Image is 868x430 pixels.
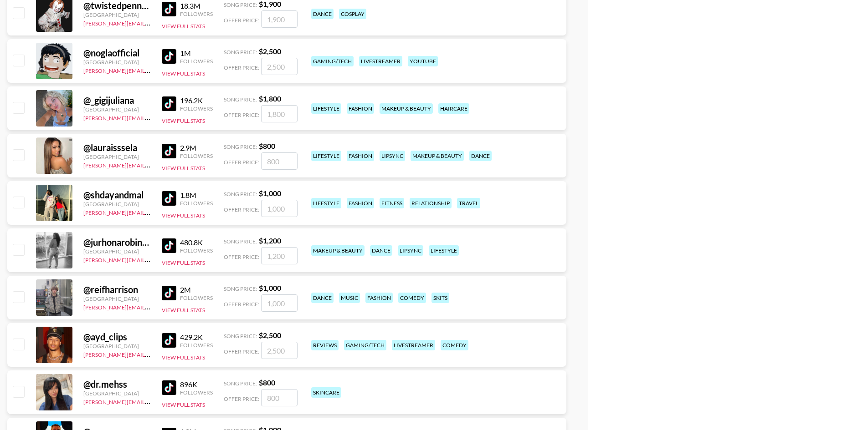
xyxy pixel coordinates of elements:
a: [PERSON_NAME][EMAIL_ADDRESS][DOMAIN_NAME] [83,349,218,358]
div: [GEOGRAPHIC_DATA] [83,248,151,255]
span: Song Price: [224,96,257,103]
strong: $ 1,800 [259,94,281,103]
div: livestreamer [359,56,402,66]
div: youtube [408,56,438,66]
div: Followers [180,247,213,254]
input: 1,900 [261,10,298,28]
div: makeup & beauty [411,151,464,161]
div: 18.3M [180,1,213,10]
a: [PERSON_NAME][EMAIL_ADDRESS][DOMAIN_NAME] [83,66,218,74]
input: 1,000 [261,294,298,312]
span: Song Price: [224,380,257,387]
div: fashion [347,198,374,208]
div: dance [311,293,334,303]
div: haircare [438,103,469,114]
div: @ _gigijuliana [83,95,151,106]
img: TikTok [162,49,176,64]
div: reviews [311,340,339,350]
button: View Full Stats [162,70,205,77]
div: @ shdayandmal [83,189,151,201]
div: @ noglaofficial [83,47,151,59]
input: 2,500 [261,58,298,75]
input: 1,000 [261,200,298,217]
input: 2,500 [261,342,298,359]
div: [GEOGRAPHIC_DATA] [83,390,151,397]
div: 1.8M [180,191,213,200]
img: TikTok [162,333,176,348]
span: Song Price: [224,49,257,56]
input: 1,200 [261,247,298,264]
div: comedy [398,293,426,303]
div: Followers [180,152,213,159]
input: 800 [261,389,298,406]
img: TikTok [162,238,176,253]
div: gaming/tech [311,56,354,66]
div: lifestyle [311,151,341,161]
strong: $ 2,500 [259,47,281,56]
div: [GEOGRAPHIC_DATA] [83,201,151,207]
img: TikTok [162,380,176,395]
div: 1M [180,49,213,58]
span: Offer Price: [224,206,259,213]
button: View Full Stats [162,401,205,408]
div: 2.9M [180,143,213,152]
div: Followers [180,389,213,396]
div: fitness [380,198,404,208]
div: [GEOGRAPHIC_DATA] [83,59,151,66]
div: [GEOGRAPHIC_DATA] [83,11,151,18]
img: TikTok [162,2,176,16]
div: Followers [180,105,213,112]
div: lifestyle [311,103,341,114]
div: lipsync [398,245,423,256]
a: [PERSON_NAME][EMAIL_ADDRESS][DOMAIN_NAME] [83,255,218,263]
div: comedy [441,340,468,350]
span: Song Price: [224,238,257,245]
span: Song Price: [224,191,257,197]
div: Followers [180,58,213,65]
div: @ dr.mehss [83,379,151,390]
div: cosplay [339,9,366,19]
strong: $ 800 [259,142,275,150]
div: @ lauraisssela [83,142,151,153]
div: Followers [180,294,213,301]
span: Song Price: [224,143,257,150]
div: gaming/tech [344,340,386,350]
div: dance [469,151,492,161]
div: relationship [410,198,452,208]
a: [PERSON_NAME][EMAIL_ADDRESS][DOMAIN_NAME] [83,302,218,311]
img: TikTok [162,96,176,111]
span: Song Price: [224,285,257,292]
span: Offer Price: [224,253,259,260]
div: music [339,293,360,303]
a: [PERSON_NAME][EMAIL_ADDRESS][DOMAIN_NAME] [83,113,218,121]
div: dance [370,245,392,256]
button: View Full Stats [162,165,205,172]
span: Offer Price: [224,64,259,71]
strong: $ 1,200 [259,236,281,245]
strong: $ 800 [259,378,275,387]
div: lipsync [380,151,405,161]
div: Followers [180,10,213,17]
input: 1,800 [261,105,298,122]
div: Followers [180,342,213,349]
span: Offer Price: [224,348,259,355]
span: Offer Price: [224,159,259,166]
div: lifestyle [429,245,459,256]
button: View Full Stats [162,23,205,30]
img: TikTok [162,191,176,206]
div: skincare [311,387,341,398]
div: Followers [180,200,213,207]
div: [GEOGRAPHIC_DATA] [83,153,151,160]
button: View Full Stats [162,354,205,361]
div: 2M [180,285,213,294]
strong: $ 2,500 [259,331,281,339]
div: dance [311,9,334,19]
button: View Full Stats [162,259,205,266]
span: Offer Price: [224,301,259,308]
div: @ reifharrison [83,284,151,295]
span: Offer Price: [224,17,259,24]
strong: $ 1,000 [259,189,281,197]
div: 196.2K [180,96,213,105]
a: [PERSON_NAME][EMAIL_ADDRESS][DOMAIN_NAME] [83,207,218,216]
span: Song Price: [224,1,257,8]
